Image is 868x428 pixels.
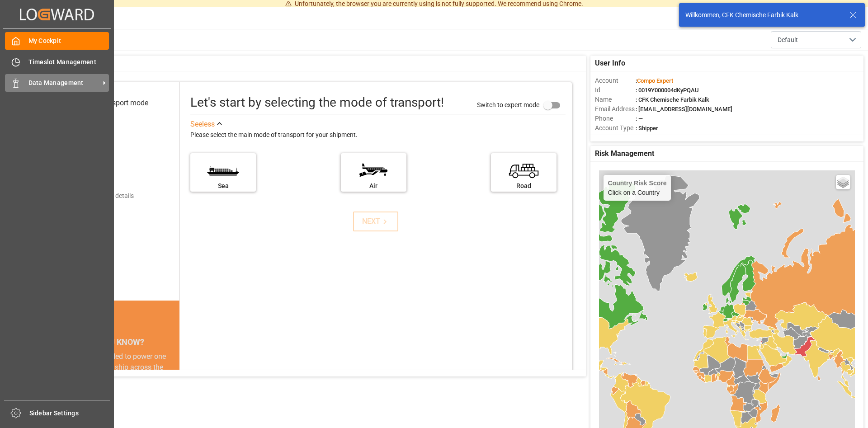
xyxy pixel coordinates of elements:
span: Sidebar Settings [29,409,110,418]
span: Id [595,85,636,95]
a: My Cockpit [5,32,109,50]
div: DID YOU KNOW? [49,332,179,351]
div: Road [495,181,552,191]
span: Data Management [28,78,100,88]
a: Layers [836,175,850,189]
span: User Info [595,58,625,69]
div: NEXT [362,216,390,227]
button: open menu [771,31,861,48]
span: My Cockpit [28,36,109,46]
div: The energy needed to power one large container ship across the ocean in a single day is the same ... [60,351,169,416]
span: Account Type [595,123,636,133]
span: Default [778,35,798,45]
button: next slide / item [167,351,179,427]
span: Risk Management [595,148,654,159]
div: Sea [195,181,251,191]
span: Name [595,95,636,104]
span: Account [595,76,636,85]
span: Compo Expert [637,77,673,84]
div: Please select the main mode of transport for your shipment. [190,130,566,141]
span: : [636,77,673,84]
a: Timeslot Management [5,53,109,71]
span: : 0019Y000004dKyPQAU [636,87,699,94]
span: : Shipper [636,125,658,132]
button: NEXT [353,212,398,231]
h4: Country Risk Score [608,179,667,187]
span: : [EMAIL_ADDRESS][DOMAIN_NAME] [636,106,732,113]
div: Click on a Country [608,179,667,196]
span: Email Address [595,104,636,114]
div: Air [345,181,402,191]
span: Phone [595,114,636,123]
span: : — [636,115,643,122]
div: Let's start by selecting the mode of transport! [190,93,444,112]
span: : CFK Chemische Farbik Kalk [636,96,709,103]
span: Timeslot Management [28,57,109,67]
div: See less [190,119,215,130]
span: Switch to expert mode [477,101,539,108]
div: Willkommen, CFK Chemische Farbik Kalk [685,10,841,20]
